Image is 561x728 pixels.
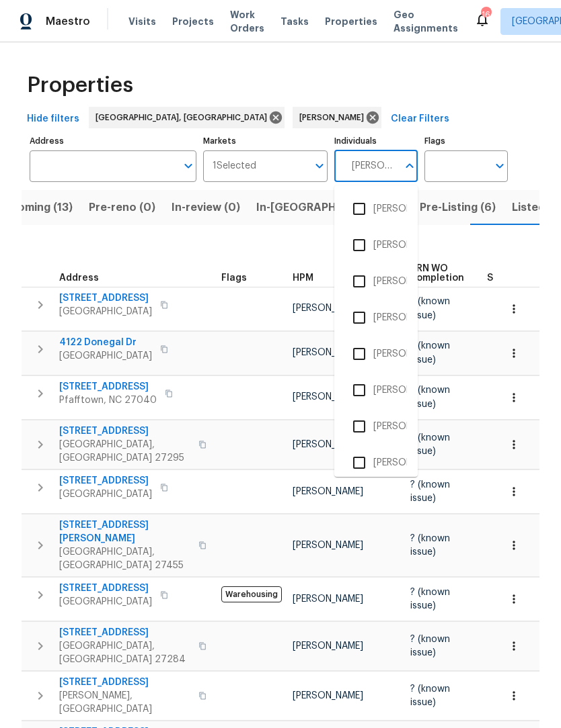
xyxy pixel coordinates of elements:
[487,273,531,283] span: Summary
[424,137,508,145] label: Flags
[293,107,381,128] div: [PERSON_NAME]
[293,440,363,449] span: [PERSON_NAME]
[410,635,450,657] span: ? (known issue)
[172,198,240,217] span: In-review (0)
[344,150,398,182] input: Search ...
[394,8,458,35] span: Geo Assignments
[230,8,264,35] span: Work Orders
[256,198,404,217] span: In-[GEOGRAPHIC_DATA] (7)
[221,586,282,602] span: Warehousing
[293,487,363,496] span: [PERSON_NAME]
[410,341,450,364] span: ? (known issue)
[96,111,272,124] span: [GEOGRAPHIC_DATA], [GEOGRAPHIC_DATA]
[59,273,99,283] span: Address
[345,412,407,441] li: [PERSON_NAME]
[310,156,329,175] button: Open
[293,594,363,604] span: [PERSON_NAME]
[410,297,450,320] span: ? (known issue)
[410,684,450,707] span: ? (known issue)
[345,376,407,404] li: [PERSON_NAME]
[59,305,152,318] span: [GEOGRAPHIC_DATA]
[59,689,190,716] span: [PERSON_NAME], [GEOGRAPHIC_DATA]
[59,394,157,407] span: Pfafftown, NC 27040
[128,15,156,28] span: Visits
[27,79,133,92] span: Properties
[293,273,313,283] span: HPM
[293,541,363,550] span: [PERSON_NAME]
[481,8,490,21] div: 16
[345,267,407,295] li: [PERSON_NAME]
[293,392,363,402] span: [PERSON_NAME]
[59,582,152,595] span: [STREET_ADDRESS]
[59,639,190,666] span: [GEOGRAPHIC_DATA], [GEOGRAPHIC_DATA] 27284
[179,156,198,175] button: Open
[345,231,407,259] li: [PERSON_NAME]
[59,474,152,488] span: [STREET_ADDRESS]
[280,17,309,26] span: Tasks
[490,156,509,175] button: Open
[410,480,450,503] span: ? (known issue)
[391,111,449,128] span: Clear Filters
[345,304,407,332] li: [PERSON_NAME]
[293,641,363,651] span: [PERSON_NAME]
[293,304,363,313] span: [PERSON_NAME]
[420,198,496,217] span: Pre-Listing (6)
[410,534,450,557] span: ? (known issue)
[221,273,247,283] span: Flags
[59,291,152,305] span: [STREET_ADDRESS]
[385,107,455,132] button: Clear Filters
[345,340,407,368] li: [PERSON_NAME]
[325,15,377,28] span: Properties
[293,348,363,357] span: [PERSON_NAME]
[203,137,328,145] label: Markets
[410,433,450,456] span: ? (known issue)
[334,137,418,145] label: Individuals
[345,195,407,223] li: [PERSON_NAME]
[22,107,85,132] button: Hide filters
[59,336,152,349] span: 4122 Donegal Dr
[30,137,196,145] label: Address
[345,449,407,477] li: [PERSON_NAME]
[172,15,214,28] span: Projects
[59,626,190,639] span: [STREET_ADDRESS]
[59,488,152,501] span: [GEOGRAPHIC_DATA]
[46,15,90,28] span: Maestro
[59,595,152,608] span: [GEOGRAPHIC_DATA]
[59,380,157,394] span: [STREET_ADDRESS]
[410,588,450,610] span: ? (known issue)
[59,545,190,572] span: [GEOGRAPHIC_DATA], [GEOGRAPHIC_DATA] 27455
[400,156,419,175] button: Close
[293,691,363,700] span: [PERSON_NAME]
[59,349,152,363] span: [GEOGRAPHIC_DATA]
[410,264,464,283] span: BRN WO completion
[89,198,155,217] span: Pre-reno (0)
[89,107,285,128] div: [GEOGRAPHIC_DATA], [GEOGRAPHIC_DATA]
[59,676,190,689] span: [STREET_ADDRESS]
[27,111,79,128] span: Hide filters
[59,424,190,438] span: [STREET_ADDRESS]
[59,518,190,545] span: [STREET_ADDRESS][PERSON_NAME]
[213,161,256,172] span: 1 Selected
[410,385,450,408] span: ? (known issue)
[299,111,369,124] span: [PERSON_NAME]
[59,438,190,465] span: [GEOGRAPHIC_DATA], [GEOGRAPHIC_DATA] 27295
